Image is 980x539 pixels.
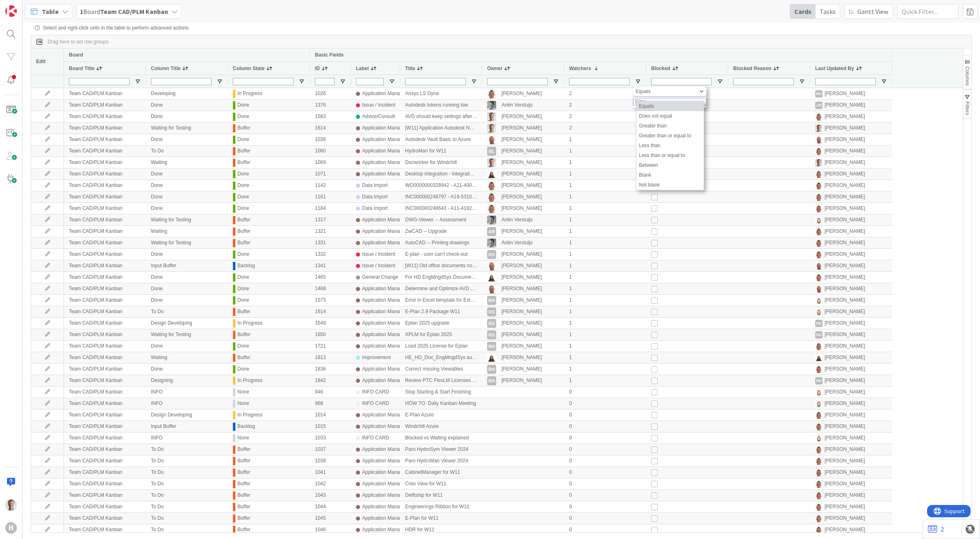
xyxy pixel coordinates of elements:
[64,341,146,352] div: Team CAD/PLM Kanban
[564,214,646,225] div: 1
[564,352,646,363] div: 1
[564,237,646,248] div: 1
[815,297,823,304] img: Rv
[146,260,228,271] div: Input Buffer
[815,125,823,132] img: BO
[564,387,646,398] div: 0
[310,409,351,421] div: 1014
[815,78,876,85] input: Last Updated By Filter Input
[815,274,823,281] img: TJ
[564,341,646,352] div: 1
[815,366,823,373] img: TJ
[146,123,228,134] div: Waiting for Testing
[146,375,228,386] div: Designing
[487,89,496,98] img: TJ
[64,168,146,180] div: Team CAD/PLM Kanban
[815,412,823,419] img: TJ
[64,146,146,157] div: Team CAD/PLM Kanban
[310,88,351,99] div: 1026
[310,180,351,191] div: 1142
[400,318,482,329] div: Eplan 2025 upgrade
[64,409,146,421] div: Team CAD/PLM Kanban
[564,409,646,421] div: 0
[564,180,646,191] div: 1
[310,398,351,409] div: 968
[639,182,660,188] span: Not blank
[310,490,351,501] div: 1043
[146,295,228,306] div: Done
[564,157,646,168] div: 1
[64,203,146,214] div: Team CAD/PLM Kanban
[815,457,823,465] img: TJ
[48,39,109,45] span: Drag here to set row groups
[310,237,351,248] div: 1331
[487,216,496,225] img: AV
[64,100,146,111] div: Team CAD/PLM Kanban
[564,283,646,294] div: 1
[564,111,646,122] div: 2
[217,78,223,85] button: Open Filter Menu
[815,515,823,522] img: TJ
[564,455,646,466] div: 0
[815,262,823,270] img: RK
[310,226,351,237] div: 1321
[310,467,351,478] div: 1041
[400,306,482,317] div: E-Plan 2.9 Package W11
[64,513,146,524] div: Team CAD/PLM Kanban
[400,501,482,512] div: Engineerings Ribbon for W11
[146,249,228,260] div: Done
[146,524,228,535] div: To Do
[815,136,823,143] img: RK
[64,490,146,501] div: Team CAD/PLM Kanban
[487,204,496,213] img: TJ
[146,134,228,145] div: Done
[487,193,496,202] img: TJ
[315,52,344,58] span: Basic Fields
[146,226,228,237] div: Waiting
[815,113,823,121] img: TJ
[17,1,37,11] span: Support
[146,387,228,398] div: INFO
[64,501,146,512] div: Team CAD/PLM Kanban
[790,5,816,18] div: Cards
[487,353,496,362] img: KM
[897,4,959,19] input: Quick Filter...
[400,295,482,306] div: Error in Excel template for External Import
[64,455,146,466] div: Team CAD/PLM Kanban
[64,432,146,443] div: Team CAD/PLM Kanban
[400,111,482,122] div: AVD should keep settings after RESTART
[64,226,146,237] div: Team CAD/PLM Kanban
[134,78,141,85] button: Open Filter Menu
[400,364,482,375] div: Correct missing Viewables
[487,239,496,248] img: AV
[564,318,646,329] div: 1
[310,283,351,294] div: 1468
[310,387,351,398] div: 946
[815,285,823,293] img: RK
[400,249,482,260] div: E-plan - user can't check-out
[5,5,17,17] img: Visit kanbanzone.com
[639,162,658,168] span: Between
[400,100,482,111] div: Autodesk tokens running low
[815,469,823,476] img: TJ
[64,467,146,478] div: Team CAD/PLM Kanban
[815,400,823,407] img: Rv
[799,78,805,85] button: Open Filter Menu
[64,123,146,134] div: Team CAD/PLM Kanban
[310,100,351,111] div: 1376
[815,228,823,235] img: TJ
[400,203,482,214] div: INC000000248643 - A11-41820-11-059B - [PERSON_NAME]
[400,123,482,134] div: [W11] Application Autodesk Navisworks 2020 -- added to 2504 list
[64,214,146,225] div: Team CAD/PLM Kanban
[146,444,228,455] div: To Do
[48,39,109,45] div: Row Groups
[564,226,646,237] div: 1
[564,467,646,478] div: 0
[146,341,228,352] div: Done
[151,78,212,85] input: Column Title Filter Input
[400,214,482,225] div: DWG-Viewer -- Assessment
[487,181,496,190] img: TJ
[815,205,823,212] img: TJ
[564,295,646,306] div: 1
[639,103,654,109] span: Equals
